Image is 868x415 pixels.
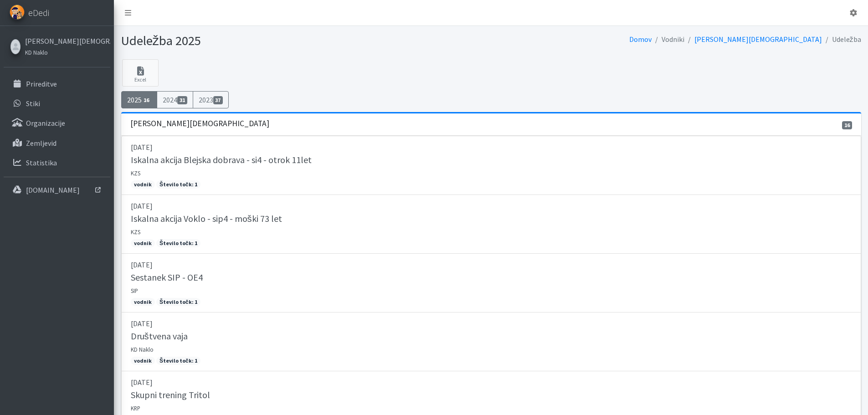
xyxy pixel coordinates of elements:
[121,136,861,195] a: [DATE] Iskalna akcija Blejska dobrava - si4 - otrok 11let KZS vodnik Število točk: 1
[156,357,200,365] span: Število točk: 1
[131,318,852,329] p: [DATE]
[121,313,861,371] a: [DATE] Društvena vaja KD Naklo vodnik Število točk: 1
[213,96,223,104] span: 37
[26,185,80,195] p: [DOMAIN_NAME]
[130,119,269,128] h3: [PERSON_NAME][DEMOGRAPHIC_DATA]
[156,239,200,247] span: Število točk: 1
[26,158,57,167] p: Statistika
[26,99,40,108] p: Stiki
[4,114,110,132] a: Organizacije
[694,35,822,44] a: [PERSON_NAME][DEMOGRAPHIC_DATA]
[131,405,140,412] small: KRP
[131,239,155,247] span: vodnik
[25,49,48,56] small: KD Naklo
[4,75,110,93] a: Prireditve
[142,96,152,104] span: 16
[131,331,188,342] h5: Društvena vaja
[193,91,229,108] a: 202337
[121,91,158,108] a: 202516
[131,389,210,400] h5: Skupni trening Tritol
[131,357,155,365] span: vodnik
[131,180,155,189] span: vodnik
[4,134,110,152] a: Zemljevid
[131,213,282,224] h5: Iskalna akcija Voklo - sip4 - moški 73 let
[822,33,861,46] li: Udeležba
[177,96,187,104] span: 31
[10,5,25,20] img: eDedi
[25,46,108,57] a: KD Naklo
[652,33,684,46] li: Vodniki
[131,346,154,353] small: KD Naklo
[131,377,852,388] p: [DATE]
[121,254,861,313] a: [DATE] Sestanek SIP - OE4 SIP vodnik Število točk: 1
[842,121,852,129] span: 16
[26,118,65,128] p: Organizacije
[131,200,852,211] p: [DATE]
[121,33,488,49] h1: Udeležba 2025
[131,272,203,283] h5: Sestanek SIP - OE4
[26,79,57,88] p: Prireditve
[4,94,110,113] a: Stiki
[122,59,159,87] a: Excel
[28,6,49,20] span: eDedi
[156,298,200,306] span: Število točk: 1
[629,35,652,44] a: Domov
[4,154,110,172] a: Statistika
[131,287,138,294] small: SIP
[4,181,110,199] a: [DOMAIN_NAME]
[131,142,852,153] p: [DATE]
[131,169,140,177] small: KZS
[131,154,312,165] h5: Iskalna akcija Blejska dobrava - si4 - otrok 11let
[157,91,193,108] a: 202431
[156,180,200,189] span: Število točk: 1
[26,138,56,148] p: Zemljevid
[131,298,155,306] span: vodnik
[131,259,852,270] p: [DATE]
[131,228,140,236] small: KZS
[25,36,108,46] a: [PERSON_NAME][DEMOGRAPHIC_DATA]
[121,195,861,254] a: [DATE] Iskalna akcija Voklo - sip4 - moški 73 let KZS vodnik Število točk: 1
